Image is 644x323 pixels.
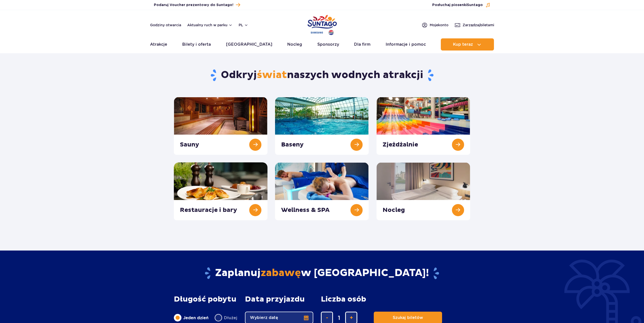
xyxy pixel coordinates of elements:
[245,295,305,304] span: Data przyjazdu
[226,38,272,51] a: [GEOGRAPHIC_DATA]
[430,22,448,28] span: Moje konto
[182,38,211,51] a: Bilety i oferta
[215,312,237,323] label: Dłużej
[354,38,370,51] a: Dla firm
[454,22,494,28] a: Zarządzajbiletami
[174,295,236,304] span: Długość pobytu
[174,69,470,82] h1: Odkryj naszych wodnych atrakcji
[432,3,483,8] span: Posłuchaj piosenki
[317,38,339,51] a: Sponsorzy
[321,295,366,304] span: Liczba osób
[154,2,240,8] a: Podaruj Voucher prezentowy do Suntago!
[154,3,233,8] span: Podaruj Voucher prezentowy do Suntago!
[453,42,473,47] span: Kup teraz
[422,22,448,28] a: Mojekonto
[393,315,423,320] span: Szukaj biletów
[150,38,167,51] a: Atrakcje
[257,69,287,81] span: świat
[174,267,470,280] h2: Zaplanuj w [GEOGRAPHIC_DATA]!
[287,38,302,51] a: Nocleg
[187,23,233,27] button: Aktualny ruch w parku
[174,312,209,323] label: Jeden dzień
[239,22,248,28] button: pl
[432,3,490,8] button: Posłuchaj piosenkiSuntago
[467,3,483,7] span: Suntago
[463,22,494,28] span: Zarządzaj biletami
[386,38,426,51] a: Informacje i pomoc
[307,13,337,36] a: Park of Poland
[441,38,494,51] button: Kup teraz
[150,22,181,28] a: Godziny otwarcia
[261,267,301,279] span: zabawę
